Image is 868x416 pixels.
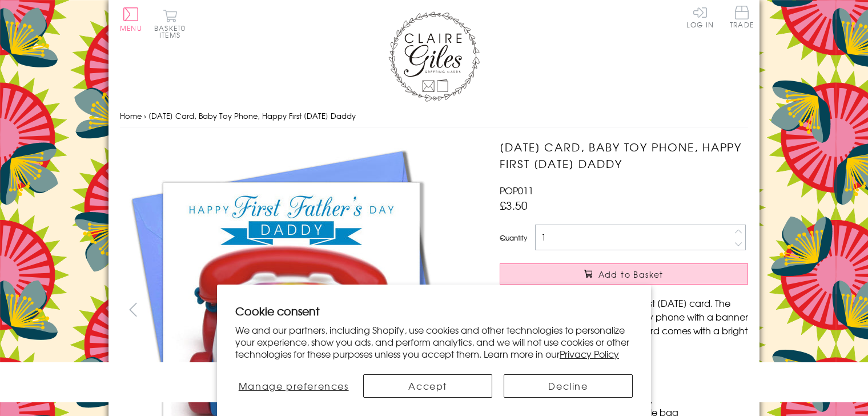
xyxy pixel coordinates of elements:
button: Manage preferences [235,374,352,398]
button: Basket0 items [154,9,186,38]
h1: [DATE] Card, Baby Toy Phone, Happy First [DATE] Daddy [500,139,748,172]
a: Log In [686,6,714,28]
span: POP011 [500,183,533,197]
button: Menu [120,7,142,31]
span: Add to Basket [598,269,664,280]
span: Menu [120,23,142,33]
a: Trade [730,6,754,30]
span: £3.50 [500,197,528,213]
a: Home [120,110,142,121]
a: Privacy Policy [560,347,619,361]
span: [DATE] Card, Baby Toy Phone, Happy First [DATE] Daddy [148,110,356,121]
span: Trade [730,6,754,28]
img: Claire Giles Greetings Cards [388,11,480,102]
span: › [144,110,146,121]
span: Manage preferences [239,379,349,393]
label: Quantity [500,233,527,243]
nav: breadcrumbs [120,105,748,128]
p: We and our partners, including Shopify, use cookies and other technologies to personalize your ex... [235,324,633,359]
button: prev [120,297,146,322]
button: Accept [363,374,492,398]
span: 0 items [159,23,186,40]
h2: Cookie consent [235,303,633,319]
button: Add to Basket [500,263,748,285]
button: Decline [504,374,633,398]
